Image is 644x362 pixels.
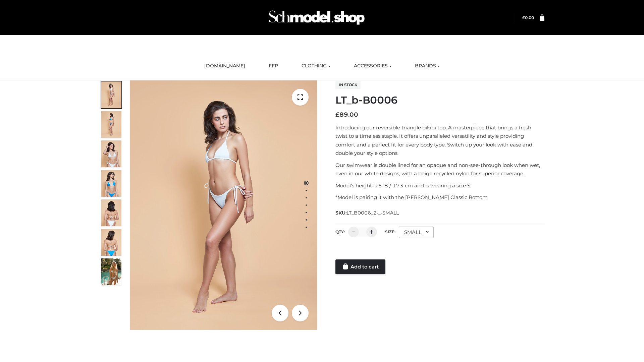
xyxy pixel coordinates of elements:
[335,123,544,158] p: Introducing our reversible triangle bikini top. A masterpiece that brings a fresh twist to a time...
[101,229,121,256] img: ArielClassicBikiniTop_CloudNine_AzureSky_OW114ECO_8-scaled.jpg
[335,81,361,89] span: In stock
[101,81,121,108] img: ArielClassicBikiniTop_CloudNine_AzureSky_OW114ECO_1-scaled.jpg
[130,80,317,330] img: ArielClassicBikiniTop_CloudNine_AzureSky_OW114ECO_1
[335,161,544,178] p: Our swimwear is double lined for an opaque and non-see-through look when wet, even in our white d...
[385,229,395,234] label: Size:
[335,209,399,217] span: SKU:
[522,15,525,20] span: £
[410,59,445,73] a: BRANDS
[522,15,534,20] bdi: 0.00
[349,59,396,73] a: ACCESSORIES
[335,259,385,274] a: Add to cart
[297,59,335,73] a: CLOTHING
[101,140,121,167] img: ArielClassicBikiniTop_CloudNine_AzureSky_OW114ECO_3-scaled.jpg
[101,199,121,226] img: ArielClassicBikiniTop_CloudNine_AzureSky_OW114ECO_7-scaled.jpg
[199,59,250,73] a: [DOMAIN_NAME]
[266,4,367,31] img: Schmodel Admin 964
[101,111,121,138] img: ArielClassicBikiniTop_CloudNine_AzureSky_OW114ECO_2-scaled.jpg
[399,227,434,238] div: SMALL
[101,170,121,197] img: ArielClassicBikiniTop_CloudNine_AzureSky_OW114ECO_4-scaled.jpg
[335,193,544,202] p: *Model is pairing it with the [PERSON_NAME] Classic Bottom
[522,15,534,20] a: £0.00
[335,229,345,234] label: QTY:
[335,111,358,118] bdi: 89.00
[335,181,544,190] p: Model’s height is 5 ‘8 / 173 cm and is wearing a size S.
[346,210,399,216] span: LT_B0006_2-_-SMALL
[264,59,283,73] a: FFP
[335,111,339,118] span: £
[101,258,121,285] img: Arieltop_CloudNine_AzureSky2.jpg
[335,94,544,106] h1: LT_b-B0006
